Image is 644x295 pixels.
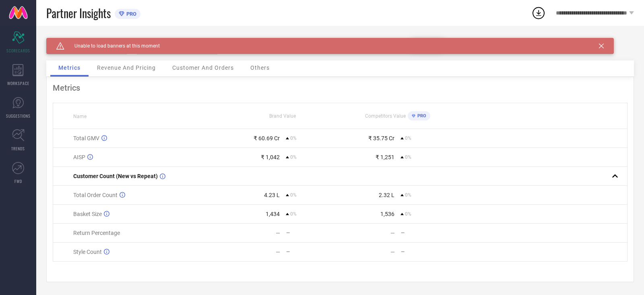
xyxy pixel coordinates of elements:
div: ₹ 35.75 Cr [368,135,394,141]
span: Total Order Count [73,192,118,198]
div: — [276,249,280,255]
div: — [390,249,395,255]
span: FWD [14,178,22,184]
div: Open download list [531,6,546,20]
span: TRENDS [11,145,25,152]
span: Name [73,114,87,119]
span: Return Percentage [73,230,120,236]
span: PRO [415,113,426,118]
div: 4.23 L [264,192,280,198]
span: 0% [290,135,297,141]
span: Competitors Value [365,113,406,119]
span: Total GMV [73,135,99,141]
span: 0% [405,135,411,141]
span: 0% [405,211,411,217]
span: Partner Insights [46,5,111,21]
span: 0% [290,154,297,160]
span: 0% [290,192,297,198]
div: Brand [46,38,127,44]
span: 0% [405,154,411,160]
span: Basket Size [73,211,102,217]
span: Revenue And Pricing [97,64,156,71]
div: 2.32 L [379,192,394,198]
span: SUGGESTIONS [6,113,31,119]
div: ₹ 1,251 [376,154,394,160]
div: — [401,249,454,255]
span: PRO [124,11,136,17]
div: — [390,230,395,236]
div: — [286,249,340,255]
span: AISP [73,154,85,160]
span: 0% [290,211,297,217]
div: 1,434 [266,211,280,217]
span: SCORECARDS [6,48,30,54]
span: Metrics [58,64,80,71]
div: ₹ 60.69 Cr [254,135,280,141]
div: — [286,230,340,236]
span: WORKSPACE [7,80,29,86]
span: Customer And Orders [172,64,234,71]
span: Others [250,64,270,71]
span: Brand Value [269,113,296,119]
div: 1,536 [380,211,394,217]
span: Customer Count (New vs Repeat) [73,173,158,179]
div: ₹ 1,042 [261,154,280,160]
div: Metrics [53,83,627,93]
span: 0% [405,192,411,198]
span: Style Count [73,249,102,255]
div: — [401,230,454,236]
span: Unable to load banners at this moment [64,43,160,49]
div: — [276,230,280,236]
